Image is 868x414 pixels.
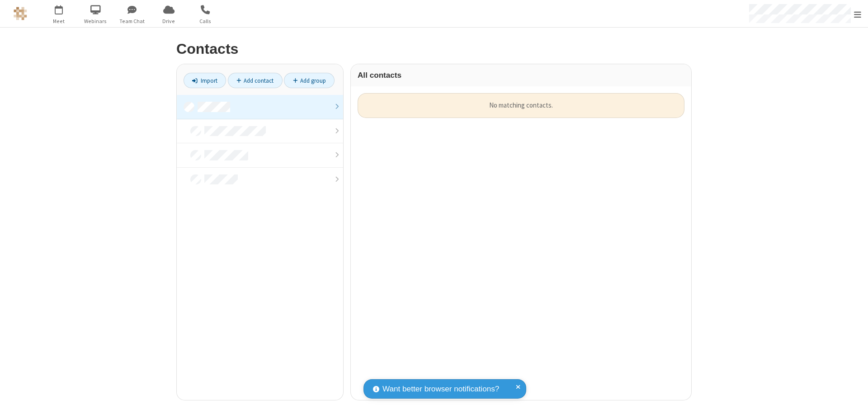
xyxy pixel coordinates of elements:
[351,86,691,400] div: grid
[358,93,684,118] div: No matching contacts.
[189,17,222,25] span: Calls
[284,73,335,88] a: Add group
[79,17,113,25] span: Webinars
[184,73,226,88] a: Import
[115,17,149,25] span: Team Chat
[845,390,861,408] iframe: Chat
[14,7,27,20] img: QA Selenium DO NOT DELETE OR CHANGE
[358,71,684,80] h3: All contacts
[176,41,692,57] h2: Contacts
[228,73,283,88] a: Add contact
[382,383,499,395] span: Want better browser notifications?
[42,17,76,25] span: Meet
[152,17,186,25] span: Drive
